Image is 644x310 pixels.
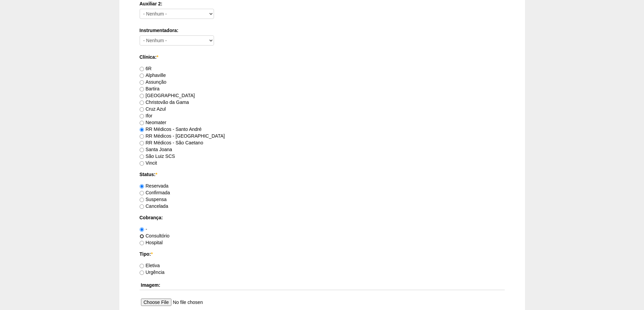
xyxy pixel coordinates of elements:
input: RR Médicos - São Caetano [140,141,144,145]
label: [GEOGRAPHIC_DATA] [140,93,195,98]
label: Alphaville [140,73,166,78]
label: Confirmada [140,190,170,195]
label: 6R [140,66,152,71]
th: Imagem: [140,280,505,290]
input: Ifor [140,114,144,118]
label: Cancelada [140,203,168,209]
input: Suspensa [140,198,144,202]
span: Este campo é obrigatório. [157,54,158,60]
label: Assunção [140,79,166,85]
label: Eletiva [140,263,160,268]
input: Vincit [140,161,144,166]
input: São Luiz SCS [140,154,144,159]
input: Cancelada [140,204,144,209]
input: RR Médicos - Santo André [140,128,144,132]
label: Reservada [140,183,169,189]
label: Auxiliar 2: [140,0,505,7]
input: Santa Joana [140,148,144,152]
input: - [140,227,144,232]
label: Instrumentadora: [140,27,505,34]
label: Neomater [140,120,166,125]
label: Christovão da Gama [140,100,189,105]
input: Cruz Azul [140,107,144,112]
label: RR Médicos - Santo André [140,126,202,132]
span: Este campo é obrigatório. [156,172,157,177]
input: Confirmada [140,191,144,195]
label: Status: [140,171,505,178]
label: Vincit [140,160,157,166]
span: Este campo é obrigatório. [151,251,152,257]
label: Cobrança: [140,214,505,221]
input: Hospital [140,241,144,245]
input: 6R [140,67,144,71]
label: Ifor [140,113,152,118]
label: Urgência [140,270,165,275]
label: - [140,226,147,232]
input: Christovão da Gama [140,101,144,105]
input: Consultório [140,234,144,238]
input: Bartira [140,87,144,91]
label: São Luiz SCS [140,153,175,159]
input: Eletiva [140,264,144,268]
input: [GEOGRAPHIC_DATA] [140,94,144,98]
label: RR Médicos - [GEOGRAPHIC_DATA] [140,133,225,139]
label: RR Médicos - São Caetano [140,140,203,145]
label: Bartira [140,86,160,91]
label: Clínica: [140,54,505,60]
label: Cruz Azul [140,106,166,112]
label: Suspensa [140,197,167,202]
label: Consultório [140,233,170,238]
input: Assunção [140,80,144,85]
label: Hospital [140,240,163,245]
label: Santa Joana [140,147,172,152]
label: Tipo: [140,251,505,257]
input: Reservada [140,184,144,189]
input: RR Médicos - [GEOGRAPHIC_DATA] [140,134,144,139]
input: Alphaville [140,74,144,78]
input: Neomater [140,121,144,125]
input: Urgência [140,271,144,275]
